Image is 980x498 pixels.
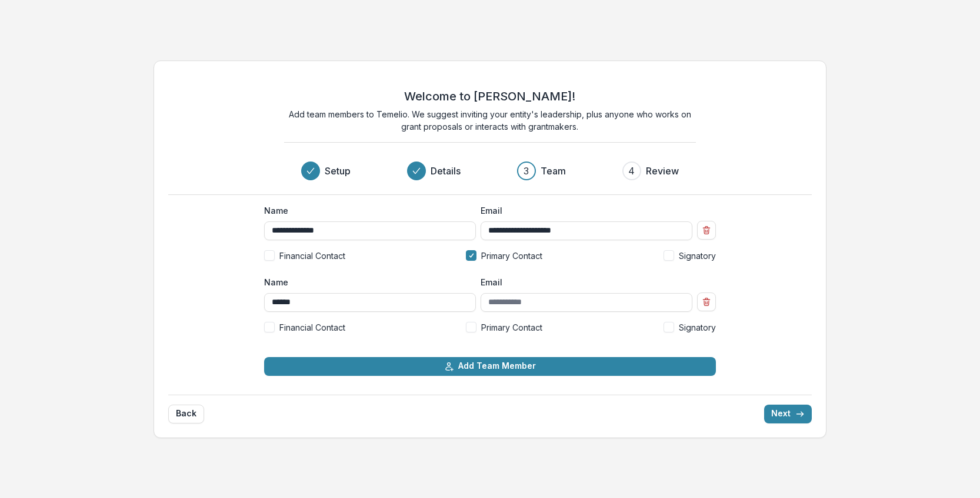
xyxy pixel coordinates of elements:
[301,161,679,180] div: Progress
[628,164,635,178] div: 4
[481,276,685,288] label: Email
[646,164,679,178] h3: Review
[264,357,716,376] button: Add Team Member
[481,321,542,334] span: Primary Contact
[264,276,469,288] label: Name
[279,250,345,262] span: Financial Contact
[697,292,716,311] button: Remove team member
[764,405,812,423] button: Next
[524,164,529,178] div: 3
[325,164,351,178] h3: Setup
[481,250,542,262] span: Primary Contact
[279,321,345,334] span: Financial Contact
[697,221,716,240] button: Remove team member
[679,250,716,262] span: Signatory
[284,108,696,133] p: Add team members to Temelio. We suggest inviting your entity's leadership, plus anyone who works ...
[679,321,716,334] span: Signatory
[541,164,566,178] h3: Team
[264,204,469,217] label: Name
[431,164,461,178] h3: Details
[404,89,575,103] h2: Welcome to [PERSON_NAME]!
[481,204,685,217] label: Email
[168,405,204,423] button: Back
